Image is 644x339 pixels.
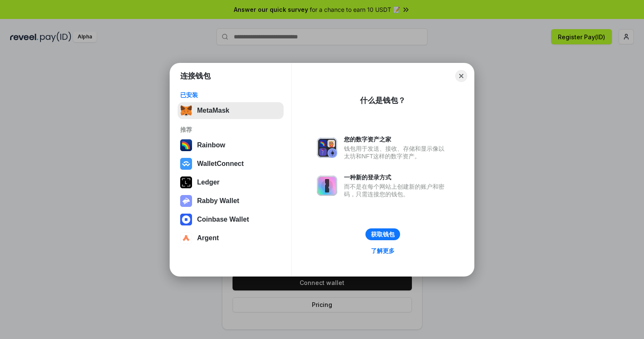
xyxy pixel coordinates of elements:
img: svg+xml,%3Csvg%20width%3D%2228%22%20height%3D%2228%22%20viewBox%3D%220%200%2028%2028%22%20fill%3D... [180,232,192,244]
img: svg+xml,%3Csvg%20width%3D%2228%22%20height%3D%2228%22%20viewBox%3D%220%200%2028%2028%22%20fill%3D... [180,214,192,225]
div: 钱包用于发送、接收、存储和显示像以太坊和NFT这样的数字资产。 [344,145,449,160]
div: 一种新的登录方式 [344,174,449,181]
div: Rabby Wallet [197,197,239,205]
div: 您的数字资产之家 [344,136,449,143]
a: 了解更多 [366,245,400,256]
button: Coinbase Wallet [178,211,284,228]
img: svg+xml,%3Csvg%20fill%3D%22none%22%20height%3D%2233%22%20viewBox%3D%220%200%2035%2033%22%20width%... [180,105,192,117]
div: Ledger [197,179,219,186]
div: 了解更多 [371,247,395,255]
div: Coinbase Wallet [197,216,249,223]
div: WalletConnect [197,160,244,168]
button: Close [455,70,467,82]
img: svg+xml,%3Csvg%20width%3D%2228%22%20height%3D%2228%22%20viewBox%3D%220%200%2028%2028%22%20fill%3D... [180,158,192,170]
div: Argent [197,234,219,242]
div: 推荐 [180,126,281,133]
div: 获取钱包 [371,231,395,238]
button: 获取钱包 [365,228,400,240]
button: Argent [178,230,284,247]
button: Ledger [178,174,284,191]
button: WalletConnect [178,155,284,172]
button: MetaMask [178,102,284,119]
img: svg+xml,%3Csvg%20xmlns%3D%22http%3A%2F%2Fwww.w3.org%2F2000%2Fsvg%22%20fill%3D%22none%22%20viewBox... [317,176,337,196]
div: 已安装 [180,91,281,99]
button: Rainbow [178,137,284,154]
h1: 连接钱包 [180,71,211,81]
div: 什么是钱包？ [360,95,406,106]
img: svg+xml,%3Csvg%20xmlns%3D%22http%3A%2F%2Fwww.w3.org%2F2000%2Fsvg%22%20fill%3D%22none%22%20viewBox... [180,195,192,207]
img: svg+xml,%3Csvg%20xmlns%3D%22http%3A%2F%2Fwww.w3.org%2F2000%2Fsvg%22%20width%3D%2228%22%20height%3... [180,176,192,188]
div: 而不是在每个网站上创建新的账户和密码，只需连接您的钱包。 [344,183,449,198]
img: svg+xml,%3Csvg%20width%3D%22120%22%20height%3D%22120%22%20viewBox%3D%220%200%20120%20120%22%20fil... [180,139,192,151]
button: Rabby Wallet [178,193,284,209]
div: MetaMask [197,107,229,114]
div: Rainbow [197,141,225,149]
img: svg+xml,%3Csvg%20xmlns%3D%22http%3A%2F%2Fwww.w3.org%2F2000%2Fsvg%22%20fill%3D%22none%22%20viewBox... [317,138,337,158]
